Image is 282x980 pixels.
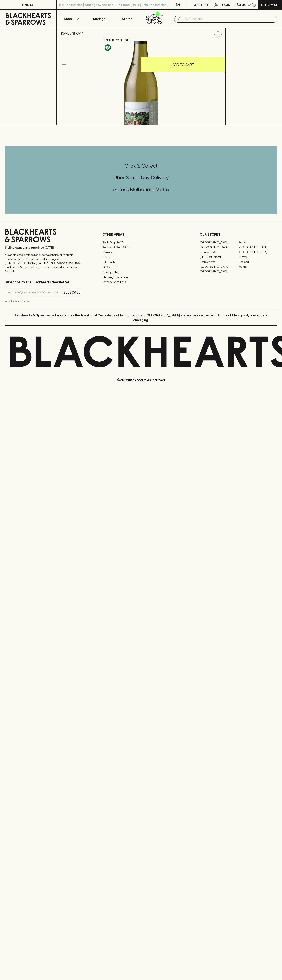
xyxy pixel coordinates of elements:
img: Vegan [105,44,111,51]
a: Tastings [85,10,113,28]
a: [GEOGRAPHIC_DATA] [200,269,238,274]
a: Fitzroy North [200,259,238,264]
p: ADD TO CART [173,62,194,67]
h5: Click & Collect [5,163,277,169]
button: ADD TO CART [141,57,225,72]
p: OUR STORES [200,232,277,237]
a: Careers [102,250,180,255]
a: Contact Us [102,255,180,260]
a: Shipping Information [102,275,180,279]
input: e.g. jane@blackheartsandsparrows.com.au [8,289,62,296]
p: FIND US [22,2,34,7]
p: Login [220,2,230,7]
p: We will never spam you [5,299,82,303]
div: Call to action block [5,146,277,214]
a: Geelong [238,259,277,264]
input: Try "Pinot noir" [184,16,274,22]
a: [GEOGRAPHIC_DATA] [238,250,277,254]
a: Gift Cards [102,260,180,265]
a: [PERSON_NAME] [200,254,238,259]
h5: Across Melbourne Metro [5,186,277,193]
a: [GEOGRAPHIC_DATA] [238,245,277,250]
a: Privacy Policy [102,270,180,275]
p: It is against the law to sell or supply alcohol to, or to obtain alcohol on behalf of a person un... [5,253,82,273]
p: Checkout [261,2,279,7]
p: Blackhearts & Sparrows acknowledges the traditional Custodians of land throughout [GEOGRAPHIC_DAT... [8,313,274,322]
h5: Uber Same-Day Delivery [5,174,277,181]
p: $0.00 [237,2,246,7]
strong: Liquor License #32064953 [44,261,81,265]
p: Subscribe to The Blackhearts Newsletter [5,280,82,285]
a: Made without the use of any animal products. [104,43,112,52]
button: SUBSCRIBE [62,288,82,297]
a: Terms & Conditions [102,280,180,285]
a: FAQ's [102,265,180,270]
p: Sibling owned and run since [DATE] [5,246,82,250]
a: HOME [60,32,69,35]
img: 40954.png [57,41,225,125]
a: SHOP [72,32,81,35]
p: 0 [253,4,255,6]
a: Business & Bulk Gifting [102,245,180,250]
button: Add to wishlist [104,38,130,42]
a: Fitzroy [238,254,277,259]
a: Prahran [238,264,277,269]
a: [GEOGRAPHIC_DATA] [200,245,238,250]
a: Stores [113,10,141,28]
a: [GEOGRAPHIC_DATA] [200,264,238,269]
p: Stores [122,16,132,21]
button: Shop [57,10,85,28]
a: [GEOGRAPHIC_DATA] [200,240,238,245]
p: Wishlist [194,2,209,7]
p: SUBSCRIBE [63,290,80,295]
button: Add to wishlist [212,29,224,40]
a: Bottle Drop FAQ's [102,240,180,245]
p: Shop [64,16,72,21]
a: Braddon [238,240,277,245]
a: Brunswick West [200,250,238,254]
p: Tastings [92,16,105,21]
p: OTHER AREAS [102,232,180,237]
